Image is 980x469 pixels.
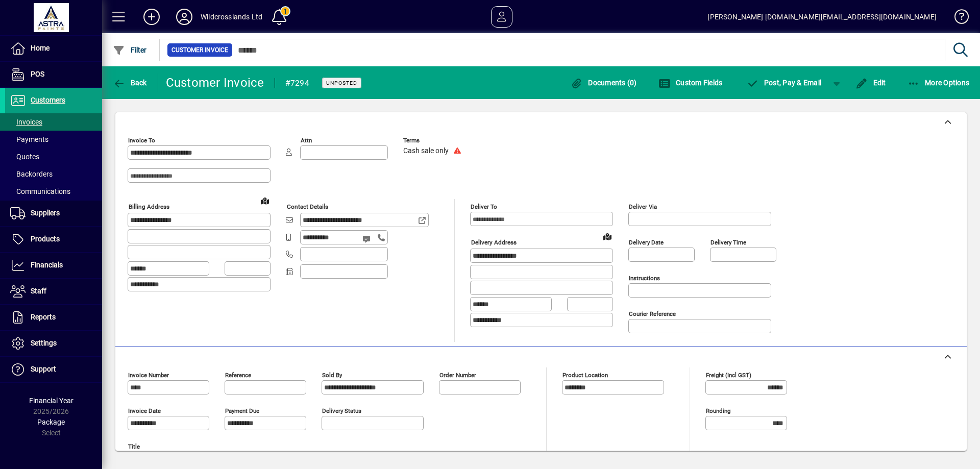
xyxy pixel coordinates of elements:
[439,372,476,379] mat-label: Order number
[128,137,155,144] mat-label: Invoice To
[5,148,102,165] a: Quotes
[322,372,342,379] mat-label: Sold by
[855,79,886,87] span: Edit
[135,8,168,26] button: Add
[31,365,56,373] span: Support
[10,170,53,178] span: Backorders
[10,153,39,161] span: Quotes
[31,235,60,243] span: Products
[562,372,608,379] mat-label: Product location
[5,331,102,356] a: Settings
[31,339,57,347] span: Settings
[326,80,357,86] span: Unposted
[168,8,201,26] button: Profile
[5,227,102,252] a: Products
[629,310,676,317] mat-label: Courier Reference
[128,407,161,414] mat-label: Invoice date
[29,397,73,405] span: Financial Year
[10,118,42,126] span: Invoices
[171,45,228,55] span: Customer Invoice
[5,62,102,87] a: POS
[285,75,309,91] div: #7294
[629,203,657,210] mat-label: Deliver via
[31,261,63,269] span: Financials
[746,79,821,87] span: ost, Pay & Email
[5,201,102,226] a: Suppliers
[656,73,725,92] button: Custom Fields
[301,137,312,144] mat-label: Attn
[5,131,102,148] a: Payments
[355,227,380,251] button: Send SMS
[31,313,56,321] span: Reports
[110,73,150,92] button: Back
[257,192,273,209] a: View on map
[5,253,102,278] a: Financials
[31,44,50,52] span: Home
[947,2,967,35] a: Knowledge Base
[113,46,147,54] span: Filter
[599,228,616,244] a: View on map
[568,73,640,92] button: Documents (0)
[31,70,44,78] span: POS
[403,147,449,155] span: Cash sale only
[110,41,150,59] button: Filter
[128,372,169,379] mat-label: Invoice number
[571,79,637,87] span: Documents (0)
[707,9,937,25] div: [PERSON_NAME] [DOMAIN_NAME][EMAIL_ADDRESS][DOMAIN_NAME]
[629,239,664,246] mat-label: Delivery date
[10,187,70,195] span: Communications
[225,407,259,414] mat-label: Payment due
[5,36,102,61] a: Home
[710,239,746,246] mat-label: Delivery time
[166,75,264,91] div: Customer Invoice
[658,79,723,87] span: Custom Fields
[853,73,889,92] button: Edit
[322,407,361,414] mat-label: Delivery status
[113,79,147,87] span: Back
[764,79,769,87] span: P
[5,165,102,183] a: Backorders
[5,305,102,330] a: Reports
[905,73,972,92] button: More Options
[706,407,730,414] mat-label: Rounding
[10,135,48,143] span: Payments
[741,73,826,92] button: Post, Pay & Email
[403,137,464,144] span: Terms
[706,372,751,379] mat-label: Freight (incl GST)
[31,287,46,295] span: Staff
[629,275,660,282] mat-label: Instructions
[5,279,102,304] a: Staff
[5,357,102,382] a: Support
[31,209,60,217] span: Suppliers
[5,183,102,200] a: Communications
[102,73,158,92] app-page-header-button: Back
[5,113,102,131] a: Invoices
[31,96,65,104] span: Customers
[37,418,65,426] span: Package
[201,9,262,25] div: Wildcrosslands Ltd
[225,372,251,379] mat-label: Reference
[471,203,497,210] mat-label: Deliver To
[128,443,140,450] mat-label: Title
[908,79,970,87] span: More Options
